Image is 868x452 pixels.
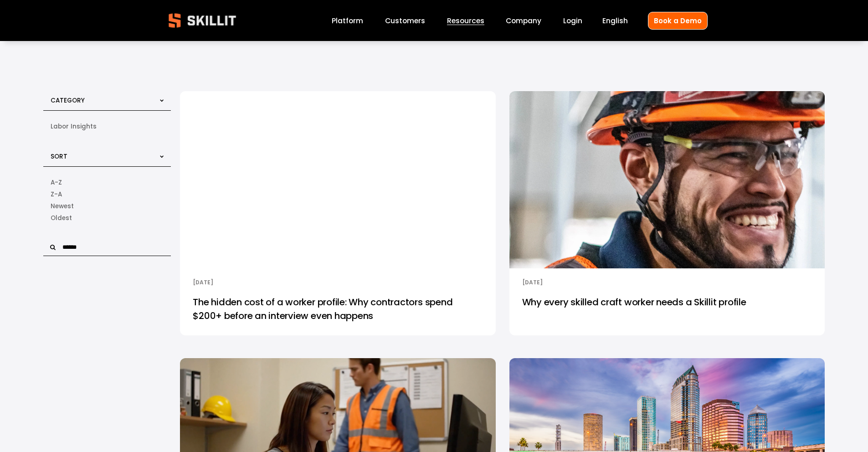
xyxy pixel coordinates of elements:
[508,90,826,269] img: Why every skilled craft worker needs a Skillit profile
[51,152,67,161] span: Sort
[385,15,425,27] a: Customers
[51,212,164,224] a: Date
[51,121,164,133] a: Labor Insights
[332,15,363,27] a: Platform
[602,15,628,26] span: English
[51,178,62,188] span: A-Z
[51,189,164,200] a: Alphabetical
[563,15,582,27] a: Login
[193,278,213,286] time: [DATE]
[522,278,543,286] time: [DATE]
[509,288,825,335] a: Why every skilled craft worker needs a Skillit profile
[51,213,72,223] span: Oldest
[447,15,484,26] span: Resources
[506,15,541,27] a: Company
[602,15,628,27] div: language picker
[161,7,244,34] img: Skillit
[447,15,484,27] a: folder dropdown
[180,288,495,335] a: The hidden cost of a worker profile: Why contractors spend $200+ before an interview even happens
[179,90,497,269] img: The hidden cost of a worker profile: Why contractors spend $200+ before an interview even happens
[51,201,74,211] span: Newest
[51,96,85,105] span: Category
[648,12,708,30] a: Book a Demo
[51,200,164,212] a: Date
[51,190,62,200] span: Z-A
[51,177,164,189] a: Alphabetical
